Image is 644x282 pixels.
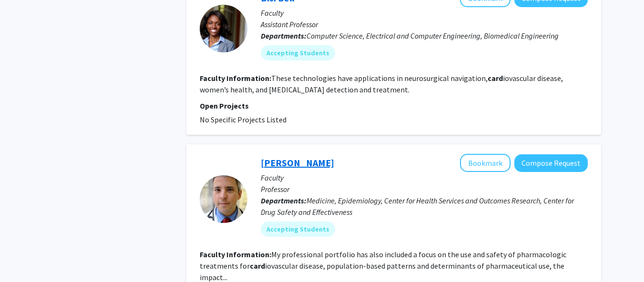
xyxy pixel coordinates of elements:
[200,250,566,282] fg-read-more: My professional portfolio has also included a focus on the use and safety of pharmacologic treatm...
[261,31,307,40] b: Departments:
[200,73,563,94] fg-read-more: These technologies have applications in neurosurgical navigation, iovascular disease, women’s hea...
[514,154,588,172] button: Compose Request to Caleb Alexander
[261,7,588,19] p: Faculty
[200,73,271,83] b: Faculty Information:
[200,100,588,111] p: Open Projects
[250,261,265,271] b: card
[261,45,335,60] mat-chip: Accepting Students
[261,196,307,205] b: Departments:
[261,196,574,217] span: Medicine, Epidemiology, Center for Health Services and Outcomes Research, Center for Drug Safety ...
[7,239,41,275] iframe: Chat
[261,172,588,183] p: Faculty
[307,31,559,40] span: Computer Science, Electrical and Computer Engineering, Biomedical Engineering
[460,154,511,172] button: Add Caleb Alexander to Bookmarks
[261,222,335,237] mat-chip: Accepting Students
[488,73,503,83] b: card
[261,183,588,195] p: Professor
[200,115,286,124] span: No Specific Projects Listed
[261,19,588,30] p: Assistant Professor
[261,157,334,169] a: [PERSON_NAME]
[200,250,271,259] b: Faculty Information:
